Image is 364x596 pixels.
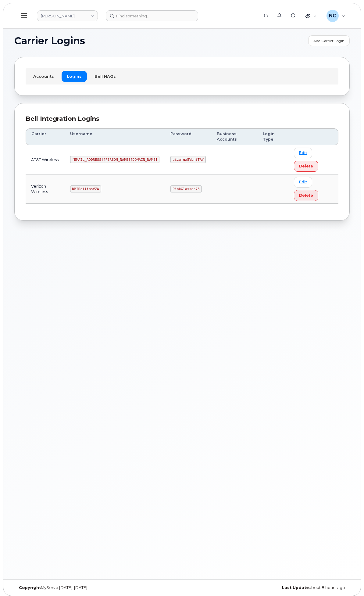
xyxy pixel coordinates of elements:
[257,128,288,145] th: Login Type
[70,156,160,163] code: [EMAIL_ADDRESS][PERSON_NAME][DOMAIN_NAME]
[211,128,257,145] th: Business Accounts
[294,177,312,188] a: Edit
[14,36,85,45] span: Carrier Logins
[26,128,65,145] th: Carrier
[28,71,59,82] a: Accounts
[89,71,121,82] a: Bell NAGs
[294,148,312,158] a: Edit
[26,145,65,174] td: AT&T Wireless
[19,585,41,590] strong: Copyright
[308,35,350,46] a: Add Carrier Login
[170,156,206,163] code: u$za!gx5VbntTAf
[170,185,202,193] code: P!nkGlasses78
[294,190,318,201] button: Delete
[70,185,101,193] code: DMIRollinsVZW
[282,585,309,590] strong: Last Update
[14,585,182,590] div: MyServe [DATE]–[DATE]
[62,71,87,82] a: Logins
[182,585,350,590] div: about 8 hours ago
[299,192,313,198] span: Delete
[294,161,318,172] button: Delete
[165,128,211,145] th: Password
[299,163,313,169] span: Delete
[26,174,65,204] td: Verizon Wireless
[65,128,165,145] th: Username
[26,114,338,123] div: Bell Integration Logins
